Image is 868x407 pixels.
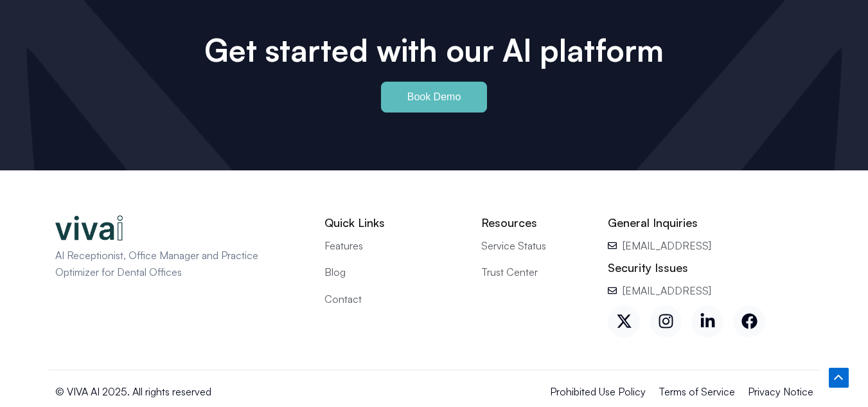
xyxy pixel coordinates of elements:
a: Privacy Notice [748,383,813,400]
h2: Resources [481,215,589,230]
h2: Quick Links [324,215,462,230]
a: Book Demo [381,82,488,113]
h2: Security Issues [608,260,813,275]
h2: General Inquiries [608,215,813,230]
span: Book Demo [407,92,461,102]
a: Prohibited Use Policy [550,383,646,400]
span: Contact [324,291,362,307]
span: Blog [324,264,346,280]
a: Blog [324,264,462,280]
span: Features [324,237,363,254]
p: © VIVA AI 2025. All rights reserved [55,383,388,400]
a: [EMAIL_ADDRESS] [608,282,813,299]
span: Service Status [481,237,546,254]
a: Features [324,237,462,254]
h2: Get started with our Al platform [171,32,698,69]
a: [EMAIL_ADDRESS] [608,237,813,254]
a: Contact [324,291,462,307]
p: AI Receptionist, Office Manager and Practice Optimizer for Dental Offices [55,247,280,281]
span: [EMAIL_ADDRESS] [619,237,711,254]
a: Terms of Service [659,383,735,400]
a: Service Status [481,237,589,254]
a: Trust Center [481,264,589,280]
span: Trust Center [481,264,538,280]
span: [EMAIL_ADDRESS] [619,282,711,299]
